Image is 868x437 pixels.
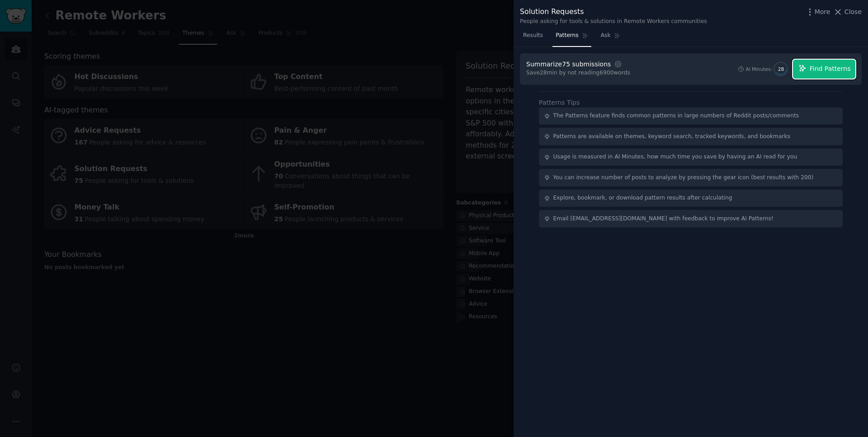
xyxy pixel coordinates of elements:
label: Patterns Tips [539,99,580,106]
div: Summarize 75 submissions [526,60,611,69]
span: Ask [601,32,611,40]
span: 28 [778,66,784,72]
div: Patterns are available on themes, keyword search, tracked keywords, and bookmarks [553,133,790,141]
div: Save 28 min by not reading 6900 words [526,69,630,77]
button: Find Patterns [793,60,855,79]
div: AI Minutes: [745,66,772,72]
button: Close [833,7,862,17]
div: You can increase number of posts to analyze by pressing the gear icon (best results with 200) [553,174,814,182]
div: Solution Requests [520,6,707,18]
div: Usage is measured in AI Minutes, how much time you save by having an AI read for you [553,153,797,161]
div: Email [EMAIL_ADDRESS][DOMAIN_NAME] with feedback to improve AI Patterns! [553,215,774,223]
span: More [815,7,830,17]
span: Patterns [556,32,578,40]
div: The Patterns feature finds common patterns in large numbers of Reddit posts/comments [553,112,799,120]
a: Patterns [552,28,591,47]
div: People asking for tools & solutions in Remote Workers communities [520,18,707,26]
a: Results [520,28,546,47]
span: Close [844,7,862,17]
div: Explore, bookmark, or download pattern results after calculating [553,194,732,202]
button: More [805,7,830,17]
span: Find Patterns [810,64,851,74]
a: Ask [598,28,623,47]
span: Results [523,32,543,40]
